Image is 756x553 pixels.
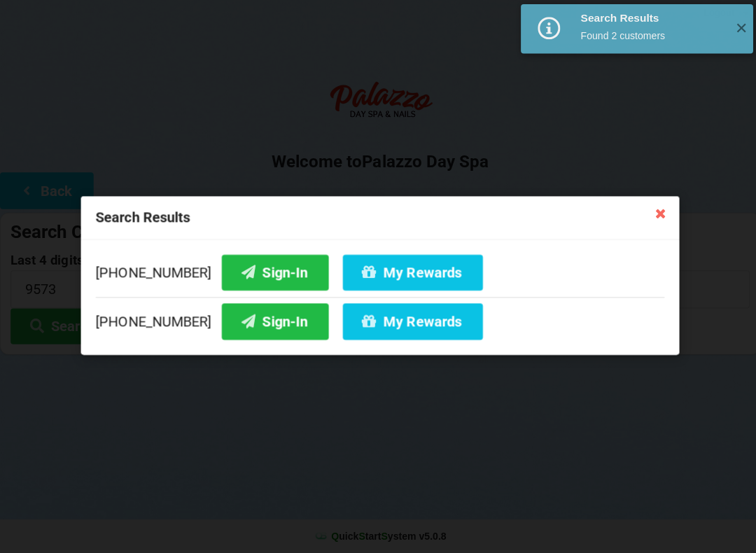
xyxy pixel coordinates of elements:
div: [PHONE_NUMBER] [95,297,661,340]
button: Sign-In [220,304,327,340]
button: Sign-In [220,255,327,291]
button: My Rewards [341,304,480,340]
div: Found 2 customers [577,31,721,45]
div: Search Results [80,198,675,241]
button: My Rewards [341,255,480,291]
div: [PHONE_NUMBER] [95,255,661,297]
div: Search Results [577,14,721,28]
